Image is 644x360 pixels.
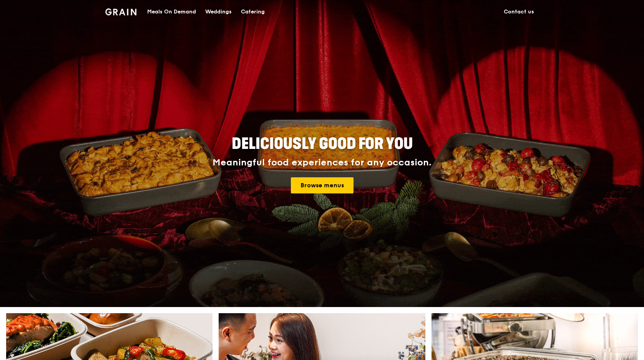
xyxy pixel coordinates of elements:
[201,0,236,23] a: Weddings
[291,177,354,193] a: Browse menus
[105,8,136,15] img: Grain
[236,0,269,23] a: Catering
[499,0,539,23] a: Contact us
[147,0,196,23] div: Meals On Demand
[184,157,460,168] div: Meaningful food experiences for any occasion.
[232,135,413,153] span: Deliciously good for you
[241,0,265,23] div: Catering
[205,0,232,23] div: Weddings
